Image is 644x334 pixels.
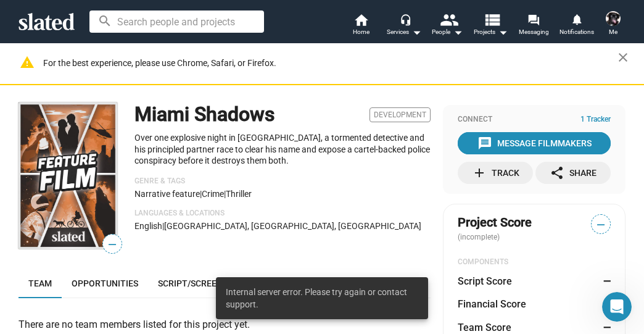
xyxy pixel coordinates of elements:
span: Me [609,25,617,40]
div: • [DATE] [118,147,152,160]
span: Script/Screening [158,278,237,288]
dd: — [599,298,611,311]
span: Team [28,278,52,288]
div: Message Filmmakers [477,132,592,154]
mat-icon: people [440,10,458,28]
div: Jordan [44,101,72,114]
span: Messaging [519,25,549,40]
mat-icon: close [616,50,630,65]
h1: Miami Shadows [134,101,275,128]
button: Projects [469,12,512,40]
button: Send us a message [57,161,190,185]
span: Messages [99,251,147,260]
p: Over one explosive night in [GEOGRAPHIC_DATA], a tormented detective and his principled partner r... [134,132,431,167]
button: Services [382,12,426,40]
span: [GEOGRAPHIC_DATA], [GEOGRAPHIC_DATA], [GEOGRAPHIC_DATA] [164,221,421,231]
a: Opportunities [62,269,148,298]
div: Connect [458,115,611,125]
span: Development [369,107,431,122]
span: Opportunities [72,278,138,288]
div: There are no team members listed for this project yet. [19,318,431,331]
a: Script/Screening [148,269,247,298]
span: Home [353,25,369,40]
div: For the best experience, please use Chrome, Safari, or Firefox. [43,55,618,72]
button: Sharon BruneauMe [598,9,628,41]
img: Sharon Bruneau [606,11,621,26]
button: Track [458,162,533,184]
img: Profile image for Jordan [14,89,39,114]
iframe: Intercom live chat [602,292,632,322]
mat-icon: notifications [571,13,582,25]
div: Services [387,25,421,40]
p: Languages & Locations [134,209,431,219]
h1: Messages [91,6,158,27]
span: Crime [202,189,224,199]
mat-icon: forum [527,14,539,25]
span: | [162,221,164,231]
span: Notifications [559,25,594,40]
input: Search people and projects [89,10,264,33]
div: Close [217,5,239,27]
span: Project Score [458,214,532,231]
div: Team [44,193,67,206]
mat-icon: home [353,12,368,27]
span: Help [196,251,215,260]
span: Internal server error. Please try again or contact support. [226,286,419,311]
a: Notifications [555,12,598,40]
mat-icon: headset_mic [400,14,411,25]
button: People [426,12,469,40]
button: Help [165,220,247,270]
span: Narrative feature [134,189,200,199]
div: • [DATE] [74,101,109,114]
img: Profile image for Team [14,180,39,205]
mat-icon: message [477,136,492,151]
dt: Team Score [458,321,511,334]
button: Messages [82,220,164,270]
mat-icon: add [472,165,487,180]
span: 1 Tracker [580,115,611,125]
span: | [224,189,226,199]
div: COMPONENTS [458,257,611,267]
mat-icon: arrow_drop_down [495,25,510,40]
img: Profile image for Mitchell [14,135,39,159]
span: Projects [474,25,508,40]
a: Team [19,269,62,298]
span: English [134,221,162,231]
dt: Financial Score [458,298,526,311]
mat-icon: warning [20,55,35,70]
span: — [592,217,610,233]
span: — [103,236,122,253]
mat-icon: arrow_drop_down [450,25,465,40]
mat-icon: view_list [483,10,501,28]
mat-icon: share [550,165,564,180]
div: Track [472,162,519,184]
dd: — [599,321,611,334]
span: | [200,189,202,199]
p: Genre & Tags [134,177,431,186]
a: Home [339,12,382,40]
button: Message Filmmakers [458,132,611,154]
div: Share [550,162,597,184]
div: [PERSON_NAME] [44,147,115,160]
div: Team [44,56,67,69]
dt: Script Score [458,275,512,288]
div: • [DATE] [69,193,104,206]
button: Share [535,162,611,184]
div: • 5m ago [69,56,107,69]
img: Miami Shadows [19,102,117,249]
dd: — [599,275,611,288]
a: Messaging [512,12,555,40]
span: Home [28,251,54,260]
mat-icon: arrow_drop_down [409,25,424,40]
div: People [432,25,463,40]
img: Profile image for Team [14,43,39,68]
span: Thriller [226,189,252,199]
span: (incomplete) [458,233,502,241]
